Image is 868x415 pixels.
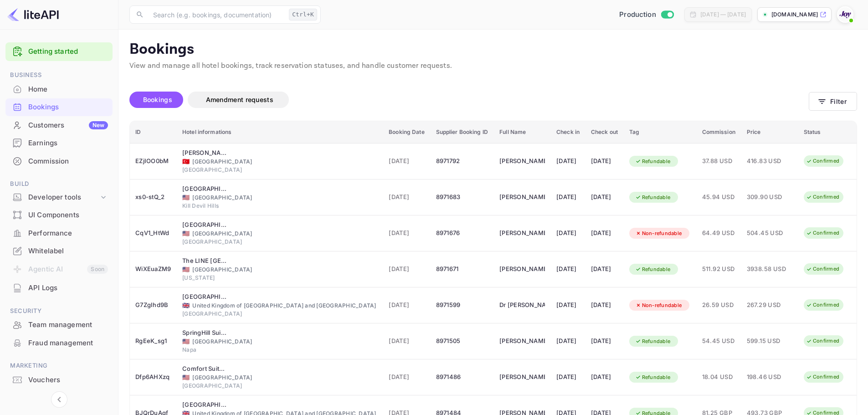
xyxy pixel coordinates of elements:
a: Home [5,81,113,97]
div: Whitelabel [28,246,108,256]
div: Refundable [629,264,677,275]
div: Team management [5,316,113,334]
span: 45.94 USD [702,192,736,202]
p: View and manage all hotel bookings, track reservation statuses, and handle customer requests. [129,61,857,72]
div: Northampton Town Centre Hotel [182,292,228,302]
div: The LINE Hotel DC [182,256,228,266]
span: Bookings [143,96,172,103]
a: Getting started [28,46,108,57]
div: Performance [5,225,113,242]
div: UI Components [5,206,113,224]
span: [DATE] [389,228,425,238]
div: Barbara Amato [499,370,545,384]
div: Confirmed [800,299,845,311]
div: [DATE] [591,226,618,241]
p: [DOMAIN_NAME] [771,10,818,19]
div: 8971486 [436,370,489,384]
a: Earnings [5,134,113,151]
a: Performance [5,225,113,241]
div: [DATE] — [DATE] [700,10,746,19]
span: United States of America [182,374,190,380]
div: CqV1_HtWd [135,226,171,241]
div: [GEOGRAPHIC_DATA] [182,266,378,274]
span: [DATE] [389,264,425,274]
span: Production [619,10,656,20]
div: account-settings tabs [129,92,809,108]
span: 511.92 USD [702,264,736,274]
button: Filter [809,92,857,111]
th: Check in [551,121,586,143]
p: Bookings [129,41,857,59]
div: Bookings [28,102,108,113]
span: Security [5,306,113,316]
div: Home [28,84,108,95]
a: API Logs [5,279,113,296]
div: [DATE] [556,226,580,241]
div: API Logs [5,279,113,297]
div: UI Components [28,210,108,220]
div: Confirmed [800,227,845,239]
span: 26.59 USD [702,300,736,310]
span: United States of America [182,231,190,236]
th: Hotel informations [177,121,383,143]
div: [DATE] [591,154,618,169]
div: EZjIOO0bM [135,154,171,169]
div: [GEOGRAPHIC_DATA] [182,230,378,238]
div: [DATE] [591,262,618,277]
div: 8971671 [436,262,489,277]
span: [DATE] [389,192,425,202]
div: Commission [28,156,108,167]
span: United States of America [182,195,190,200]
div: WiXEuaZM9 [135,262,171,277]
div: [GEOGRAPHIC_DATA] [182,310,378,318]
span: 309.90 USD [747,192,792,202]
div: Performance [28,228,108,239]
div: 8971505 [436,334,489,348]
img: With Joy [838,7,853,22]
div: xs0-stQ_2 [135,190,171,205]
a: Fraud management [5,334,113,351]
div: Getting started [5,42,113,61]
span: 198.46 USD [747,372,792,382]
span: United States of America [182,338,190,344]
span: Türkiye [182,159,190,164]
span: Business [5,70,113,80]
div: Earnings [5,134,113,152]
th: ID [130,121,177,143]
div: Nathan Kwon [499,226,545,241]
div: Developer tools [28,192,99,203]
div: Confirmed [800,335,845,347]
div: 8971683 [436,190,489,205]
div: Home [5,81,113,98]
div: Fraud management [28,338,108,348]
div: Confirmed [800,191,845,203]
div: RgEeK_sg1 [135,334,171,348]
span: [DATE] [389,336,425,346]
div: [GEOGRAPHIC_DATA] [182,374,378,382]
div: Napa [182,346,378,354]
span: 3938.58 USD [747,264,792,274]
div: Vouchers [5,371,113,389]
a: Team management [5,316,113,333]
div: Customers [28,120,108,131]
th: Tag [624,121,697,143]
th: Supplier Booking ID [431,121,494,143]
div: [DATE] [556,298,580,313]
div: Developer tools [5,190,113,205]
div: [DATE] [591,298,618,313]
div: [GEOGRAPHIC_DATA] [182,382,378,390]
span: 504.45 USD [747,228,792,238]
div: Purnima Kanchumarthi [499,334,545,348]
span: [DATE] [389,156,425,166]
div: [GEOGRAPHIC_DATA] [182,166,378,174]
div: Refundable [629,336,677,347]
div: SpringHill Suites Napa Valley [182,328,228,338]
div: Non-refundable [629,300,688,311]
span: 599.15 USD [747,336,792,346]
div: Switch to Sandbox mode [616,10,677,20]
div: [DATE] [591,370,618,384]
a: Whitelabel [5,242,113,259]
div: Refundable [629,192,677,203]
th: Booking Date [383,121,430,143]
div: Whitelabel [5,242,113,260]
